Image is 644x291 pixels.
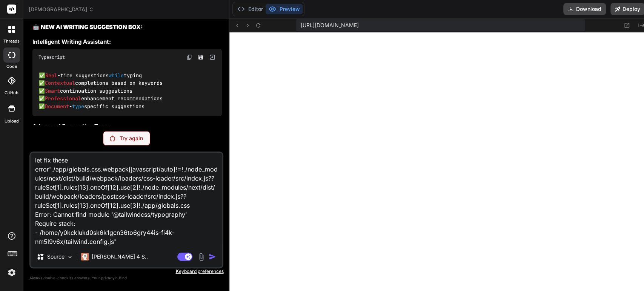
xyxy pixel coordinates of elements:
code: ✅ -time suggestions typing ✅ completions based on keywords ✅ continuation suggestions ✅ enhanceme... [38,72,163,110]
img: attachment [197,253,206,261]
strong: 🤖 NEW AI WRITING SUGGESTION BOX: [32,23,143,31]
label: Upload [5,118,19,124]
span: type [72,103,84,110]
span: Smart [45,87,60,94]
p: [PERSON_NAME] 4 S.. [92,253,148,260]
img: Pick Models [67,254,73,260]
img: Open in Browser [209,54,216,61]
label: threads [3,38,20,44]
button: Editor [234,4,266,14]
p: Try again [120,135,143,142]
img: icon [209,253,216,260]
strong: Intelligent Writing Assistant: [32,38,111,45]
span: Contextual [45,80,75,87]
label: code [6,63,17,70]
button: Download [563,3,606,15]
p: Source [47,253,65,260]
span: Typescript [38,54,65,60]
button: Save file [195,52,206,63]
p: Always double-check its answers. Your in Bind [29,274,223,282]
span: privacy [101,276,115,280]
img: settings [5,266,18,279]
img: Retry [110,135,115,141]
span: [DEMOGRAPHIC_DATA] [29,6,94,13]
p: Keyboard preferences [29,268,223,274]
span: [URL][DOMAIN_NAME] [301,21,359,29]
img: copy [186,54,192,60]
span: Real [45,72,57,79]
label: GitHub [5,90,18,96]
span: Document [45,103,69,110]
img: Claude 4 Sonnet [81,253,89,260]
textarea: let fix these error"./app/globals.css.webpack[javascript/auto]!=!./node_modules/next/dist/build/w... [31,153,222,246]
span: Professional [45,95,81,102]
strong: Advanced Suggestion Types: [32,123,113,130]
button: Preview [266,4,303,14]
span: while [109,72,124,79]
